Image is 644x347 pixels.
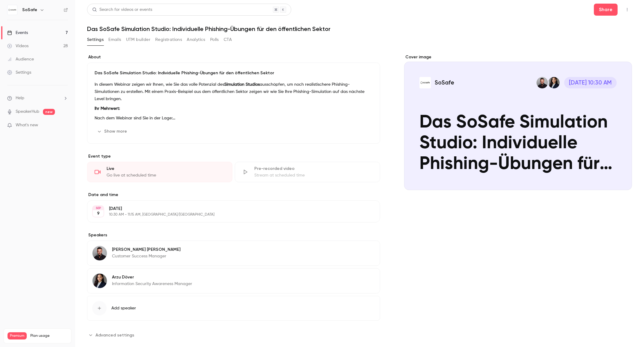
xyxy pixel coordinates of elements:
[224,82,260,87] strong: Simulation Studios
[594,4,618,16] button: Share
[235,162,380,182] div: Pre-recorded videoStream at scheduled time
[95,332,134,338] span: Advanced settings
[210,35,219,45] button: Polls
[16,122,38,128] span: What's new
[126,35,150,45] button: UTM builder
[87,232,380,238] label: Speakers
[16,109,39,115] a: SpeakerHub
[92,274,107,288] img: Arzu Döver
[187,35,205,45] button: Analytics
[87,330,138,340] button: Advanced settings
[95,70,373,76] p: Das SoSafe Simulation Studio: Individuelle Phishing-Übungen für den öffentlichen Sektor
[108,35,121,45] button: Emails
[95,127,131,136] button: Show more
[30,333,68,338] span: Plan usage
[7,56,34,62] div: Audience
[61,123,68,128] iframe: Noticeable Trigger
[254,172,373,178] div: Stream at scheduled time
[7,43,29,49] div: Videos
[95,81,373,103] p: In diesem Webinar zeigen wir Ihnen, wie Sie das volle Potenzial des ausschöpfen, um noch realisti...
[87,330,380,340] section: Advanced settings
[404,54,632,60] label: Cover image
[7,95,68,101] li: help-dropdown-opener
[112,281,192,287] p: Information Security Awareness Manager
[7,30,28,36] div: Events
[93,206,104,210] div: SEP
[7,69,31,75] div: Settings
[87,25,632,32] h1: Das SoSafe Simulation Studio: Individuelle Phishing-Übungen für den öffentlichen Sektor
[8,5,17,15] img: SoSafe
[87,192,380,198] label: Date and time
[87,35,104,45] button: Settings
[112,247,180,253] p: [PERSON_NAME] [PERSON_NAME]
[109,212,348,217] p: 10:30 AM - 11:15 AM, [GEOGRAPHIC_DATA]/[GEOGRAPHIC_DATA]
[155,35,182,45] button: Registrations
[112,253,180,259] p: Customer Success Manager
[97,210,100,216] p: 9
[87,296,380,321] button: Add speaker
[22,7,37,13] h6: SoSafe
[87,241,380,266] div: Gabriel Simkin[PERSON_NAME] [PERSON_NAME]Customer Success Manager
[404,54,632,190] section: Cover image
[224,35,232,45] button: CTA
[107,172,225,178] div: Go live at scheduled time
[92,7,152,13] div: Search for videos or events
[95,115,373,122] p: Nach dem Webinar sind Sie in der Lage:
[111,305,136,311] span: Add speaker
[254,166,373,172] div: Pre-recorded video
[95,106,120,111] strong: Ihr Mehrwert:
[92,246,107,260] img: Gabriel Simkin
[8,332,27,339] span: Premium
[87,162,232,182] div: LiveGo live at scheduled time
[87,268,380,293] div: Arzu DöverArzu DöverInformation Security Awareness Manager
[43,109,55,115] span: new
[87,153,380,159] p: Event type
[16,95,24,101] span: Help
[107,166,225,172] div: Live
[87,54,380,60] label: About
[112,274,192,280] p: Arzu Döver
[109,206,348,212] p: [DATE]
